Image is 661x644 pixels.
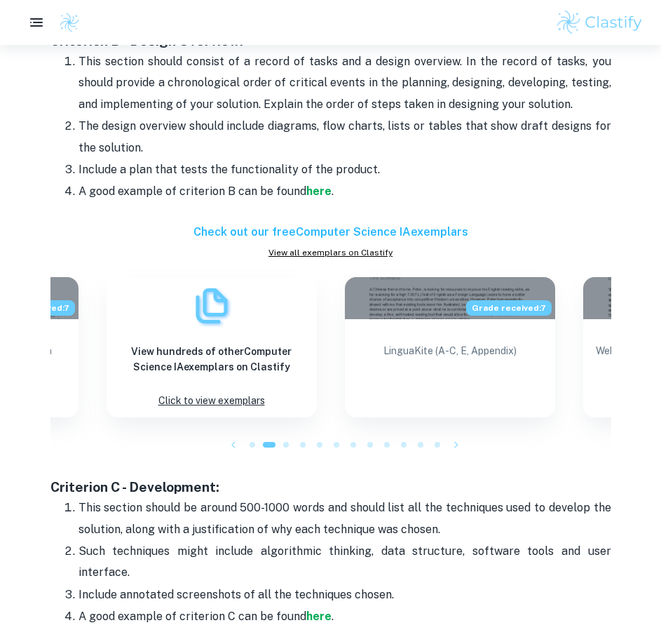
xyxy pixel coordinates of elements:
h6: View hundreds of other Computer Science IA exemplars on Clastify [118,344,306,375]
span: Grade received: 7 [466,300,552,316]
p: The design overview should include diagrams, flow charts, lists or tables that show draft designs... [79,116,611,159]
a: here [306,610,332,623]
a: Clastify logo [50,12,80,33]
p: LinguaKite (A-C, E, Appendix) [383,342,517,403]
p: Click to view exemplars [158,391,265,410]
h4: Criterion C - Development: [50,477,611,497]
a: ExemplarsView hundreds of otherComputer Science IAexemplars on ClastifyClick to view exemplars [107,277,317,417]
img: Clastify logo [555,8,644,36]
p: A good example of criterion B can be found . [79,181,611,202]
p: Such techniques might include algorithmic thinking, data structure, software tools and user inter... [79,541,611,584]
p: This section should consist of a record of tasks and a design overview. In the record of tasks, y... [79,51,611,115]
p: A good example of criterion C can be found . [79,606,611,627]
img: Exemplars [191,285,233,327]
p: This section should be around 500-1000 words and should list all the techniques used to develop t... [79,497,611,540]
a: Blog exemplar: LinguaKite (A-C, E, Appendix)Grade received:7LinguaKite (A-C, E, Appendix) [345,277,555,417]
a: here [306,185,332,198]
img: Clastify logo [59,12,80,33]
p: Include annotated screenshots of all the techniques chosen. [79,584,611,605]
h6: Check out our free Computer Science IA exemplars [50,224,611,241]
a: View all exemplars on Clastify [50,246,611,259]
p: Include a plan that tests the functionality of the product. [79,159,611,180]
